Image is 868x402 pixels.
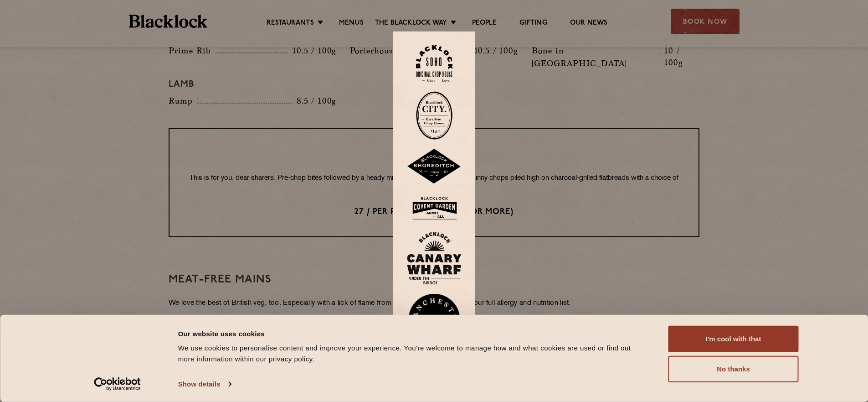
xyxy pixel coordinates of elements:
img: Soho-stamp-default.svg [416,45,452,82]
div: We use cookies to personalise content and improve your experience. You're welcome to manage how a... [178,343,648,365]
img: Shoreditch-stamp-v2-default.svg [407,149,462,184]
a: Usercentrics Cookiebot - opens in a new window [77,377,157,391]
button: I'm cool with that [668,326,799,352]
a: Show details [178,377,231,391]
img: BL_Manchester_Logo-bleed.png [407,294,462,357]
button: No thanks [668,356,799,382]
img: City-stamp-default.svg [416,91,452,140]
div: Our website uses cookies [178,328,648,339]
img: BL_CW_Logo_Website.svg [407,232,462,285]
img: BLA_1470_CoventGarden_Website_Solid.svg [407,193,462,223]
